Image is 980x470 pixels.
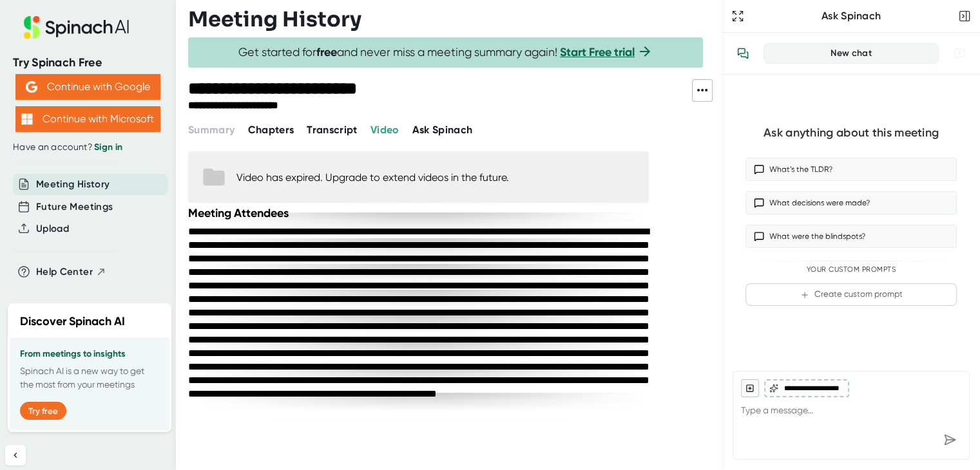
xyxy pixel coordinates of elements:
[20,364,159,391] p: Spinach AI is a new way to get the most from your meetings
[5,445,26,465] button: Collapse sidebar
[36,221,69,236] button: Upload
[370,124,399,136] span: Video
[36,200,113,214] button: Future Meetings
[188,122,235,138] button: Summary
[764,126,939,140] div: Ask anything about this meeting
[236,171,509,183] div: Video has expired. Upgrade to extend videos in the future.
[307,124,358,136] span: Transcript
[26,81,37,93] img: Aehbyd4JwY73AAAAAElFTkSuQmCC
[307,122,358,138] button: Transcript
[730,41,756,66] button: View conversation history
[370,122,399,138] button: Video
[745,283,957,306] button: Create custom prompt
[13,142,162,153] div: Have an account?
[745,225,957,248] button: What were the blindspots?
[20,402,66,420] button: Try free
[188,206,652,220] div: Meeting Attendees
[188,7,361,32] h3: Meeting History
[745,191,957,214] button: What decisions were made?
[94,142,122,153] a: Sign in
[956,7,974,25] button: Close conversation sidebar
[15,106,160,132] button: Continue with Microsoft
[412,122,473,138] button: Ask Spinach
[188,124,235,136] span: Summary
[20,349,159,359] h3: From meetings to insights
[15,74,160,100] button: Continue with Google
[247,124,294,136] span: Chapters
[729,7,747,25] button: Expand to Ask Spinach page
[747,10,956,23] div: Ask Spinach
[36,177,110,192] button: Meeting History
[247,122,294,138] button: Chapters
[238,45,653,60] span: Get started for and never miss a meeting summary again!
[938,428,961,451] div: Send message
[745,158,957,181] button: What’s the TLDR?
[36,265,93,279] span: Help Center
[20,313,125,330] h2: Discover Spinach AI
[316,45,337,59] b: free
[13,55,162,70] div: Try Spinach Free
[772,48,930,59] div: New chat
[36,265,106,279] button: Help Center
[412,124,473,136] span: Ask Spinach
[745,265,957,274] div: Your Custom Prompts
[560,45,635,59] a: Start Free trial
